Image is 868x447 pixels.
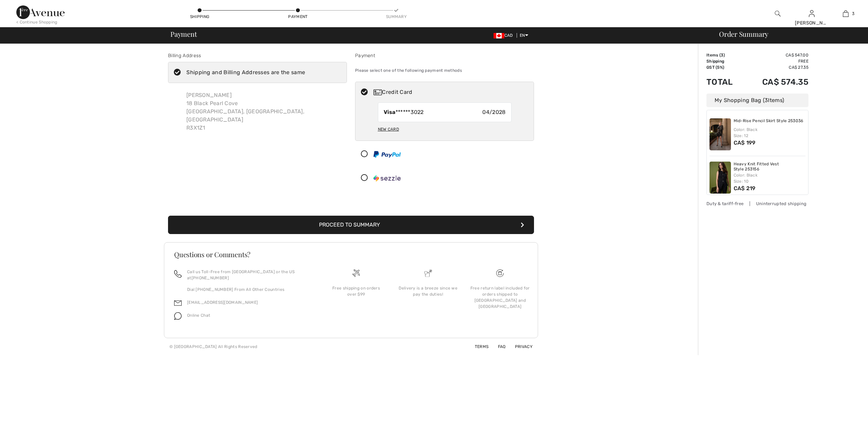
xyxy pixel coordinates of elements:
img: My Bag [843,10,849,18]
a: FAQ [490,344,506,349]
div: Duty & tariff-free | Uninterrupted shipping [706,200,808,207]
td: CA$ 574.35 [744,70,808,94]
img: My Info [809,10,815,18]
div: Free return label included for orders shipped to [GEOGRAPHIC_DATA] and [GEOGRAPHIC_DATA] [469,285,531,310]
img: Mid-Rise Pencil Skirt Style 253036 [710,118,731,150]
div: < Continue Shopping [16,19,57,25]
span: Payment [170,31,197,37]
h3: Questions or Comments? [174,251,528,258]
span: 04/2028 [482,108,505,116]
button: Proceed to Summary [168,216,534,234]
div: Summary [386,14,406,20]
div: My Shopping Bag ( Items) [706,94,808,107]
img: Credit Card [373,89,382,95]
div: Order Summary [711,31,864,37]
div: Payment [355,52,534,59]
img: Free shipping on orders over $99 [352,269,360,277]
img: Delivery is a breeze since we pay the duties! [424,269,432,277]
img: search the website [775,10,781,18]
td: Total [706,70,744,94]
td: Shipping [706,58,744,64]
div: Delivery is a breeze since we pay the duties! [398,285,459,297]
img: chat [174,312,182,320]
div: Credit Card [373,88,529,96]
div: Billing Address [168,52,347,59]
div: Please select one of the following payment methods [355,62,534,79]
div: [PERSON_NAME] [795,19,828,27]
td: CA$ 547.00 [744,52,808,58]
a: Privacy [507,344,533,349]
img: call [174,270,182,278]
img: Canadian Dollar [494,33,504,38]
img: Sezzle [373,175,401,182]
td: GST (5%) [706,64,744,70]
span: CA$ 219 [734,185,756,192]
div: Free shipping on orders over $99 [325,285,387,297]
img: PayPal [373,151,401,158]
a: Terms [467,344,489,349]
span: CAD [494,33,516,38]
img: Free shipping on orders over $99 [496,269,504,277]
div: New Card [378,123,399,135]
a: 3 [829,10,862,18]
a: Sign In [809,10,815,17]
span: 3 [721,53,723,57]
a: Heavy Knit Fitted Vest Style 253156 [734,162,806,172]
div: Payment [288,14,308,20]
td: Free [744,58,808,64]
div: Shipping [189,14,210,20]
img: Heavy Knit Fitted Vest Style 253156 [710,162,731,194]
span: EN [520,33,528,38]
td: Items ( ) [706,52,744,58]
span: Online Chat [187,313,210,318]
div: Shipping and Billing Addresses are the same [186,68,305,77]
strong: Visa [384,109,396,115]
div: [PERSON_NAME] 18 Black Pearl Cove [GEOGRAPHIC_DATA], [GEOGRAPHIC_DATA], [GEOGRAPHIC_DATA] R3X1Z1 [181,86,347,137]
a: Mid-Rise Pencil Skirt Style 253036 [734,118,803,124]
a: [PHONE_NUMBER] [191,276,229,280]
img: email [174,299,182,307]
span: 3 [852,11,854,17]
p: Call us Toll-Free from [GEOGRAPHIC_DATA] or the US at [187,269,312,281]
div: Color: Black Size: 12 [734,127,806,139]
td: CA$ 27.35 [744,64,808,70]
a: [EMAIL_ADDRESS][DOMAIN_NAME] [187,300,258,305]
img: 1ère Avenue [16,5,65,19]
span: CA$ 199 [734,139,756,146]
div: Color: Black Size: 10 [734,172,806,184]
p: Dial [PHONE_NUMBER] From All Other Countries [187,286,312,293]
span: 3 [765,97,768,103]
div: © [GEOGRAPHIC_DATA] All Rights Reserved [169,344,257,350]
